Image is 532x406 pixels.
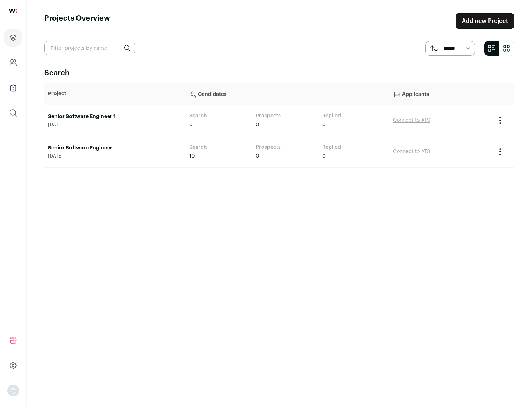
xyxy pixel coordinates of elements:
[256,152,259,160] span: 0
[393,149,430,154] a: Connect to ATS
[256,144,281,151] a: Prospects
[496,116,505,125] button: Project Actions
[189,86,386,101] p: Candidates
[4,29,22,47] a: Projects
[322,152,326,160] span: 0
[322,112,341,120] a: Replied
[48,153,182,159] span: [DATE]
[256,121,259,128] span: 0
[44,68,514,78] h2: Search
[322,144,341,151] a: Replied
[393,86,488,101] p: Applicants
[189,152,195,160] span: 10
[456,13,514,29] a: Add new Project
[44,41,135,55] input: Filter projects by name
[48,122,182,128] span: [DATE]
[4,54,22,72] a: Company and ATS Settings
[7,385,19,396] img: nopic.png
[9,9,17,13] img: wellfound-shorthand-0d5821cbd27db2630d0214b213865d53afaa358527fdda9d0ea32b1df1b89c2c.svg
[189,121,193,128] span: 0
[496,147,505,156] button: Project Actions
[189,112,207,120] a: Search
[322,121,326,128] span: 0
[48,113,182,120] a: Senior Software Engineer 1
[4,79,22,97] a: Company Lists
[189,144,207,151] a: Search
[256,112,281,120] a: Prospects
[48,144,182,152] a: Senior Software Engineer
[393,118,430,123] a: Connect to ATS
[7,385,19,396] button: Open dropdown
[44,13,110,29] h1: Projects Overview
[48,90,182,97] p: Project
